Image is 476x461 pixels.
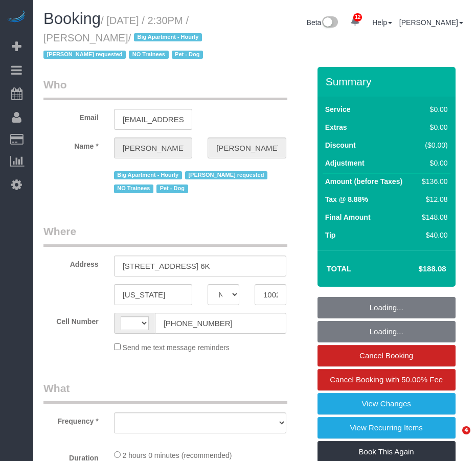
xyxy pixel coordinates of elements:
a: Help [372,18,392,27]
div: $148.08 [418,212,447,222]
div: $0.00 [418,104,447,114]
a: Beta [307,18,338,27]
input: First Name [114,137,193,158]
span: Booking [43,10,101,28]
legend: What [43,381,287,404]
span: Big Apartment - Hourly [114,171,182,179]
label: Cell Number [36,313,106,327]
span: NO Trainees [129,51,168,59]
span: NO Trainees [114,185,153,193]
label: Name * [36,137,106,151]
legend: Where [43,224,287,247]
span: Pet - Dog [156,185,188,193]
div: ($0.00) [418,140,447,150]
a: 12 [345,10,365,33]
label: Frequency * [36,412,106,426]
input: Last Name [208,137,286,158]
label: Extras [325,122,347,132]
label: Email [36,109,106,123]
span: 12 [353,13,362,21]
span: 2 hours 0 minutes (recommended) [123,451,232,459]
div: $136.00 [418,176,447,187]
h3: Summary [326,76,450,87]
legend: Who [43,77,287,100]
span: [PERSON_NAME] requested [185,171,267,179]
span: Pet - Dog [172,51,203,59]
small: / [DATE] / 2:30PM / [PERSON_NAME] [43,15,206,61]
label: Tip [325,230,336,240]
label: Discount [325,140,356,150]
a: View Recurring Items [318,417,456,439]
label: Address [36,256,106,269]
div: $12.08 [418,194,447,204]
span: Cancel Booking with 50.00% Fee [330,375,443,384]
div: $40.00 [418,230,447,240]
span: Big Apartment - Hourly [134,33,202,41]
input: Email [114,109,193,130]
iframe: Intercom live chat [441,426,466,451]
a: Cancel Booking with 50.00% Fee [318,369,456,390]
h4: $188.08 [388,265,446,273]
label: Adjustment [325,158,365,168]
div: $0.00 [418,158,447,168]
span: Send me text message reminders [123,343,230,352]
a: [PERSON_NAME] [399,18,463,27]
img: New interface [321,16,338,30]
input: Cell Number [155,313,286,334]
img: Automaid Logo [6,10,27,25]
a: View Changes [318,393,456,414]
label: Tax @ 8.88% [325,194,368,204]
label: Final Amount [325,212,371,222]
a: Cancel Booking [318,345,456,366]
input: Zip Code [255,284,286,305]
label: Service [325,104,351,114]
span: [PERSON_NAME] requested [43,51,126,59]
div: $0.00 [418,122,447,132]
label: Amount (before Taxes) [325,176,402,187]
input: City [114,284,193,305]
strong: Total [327,264,352,273]
span: 4 [462,426,470,434]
